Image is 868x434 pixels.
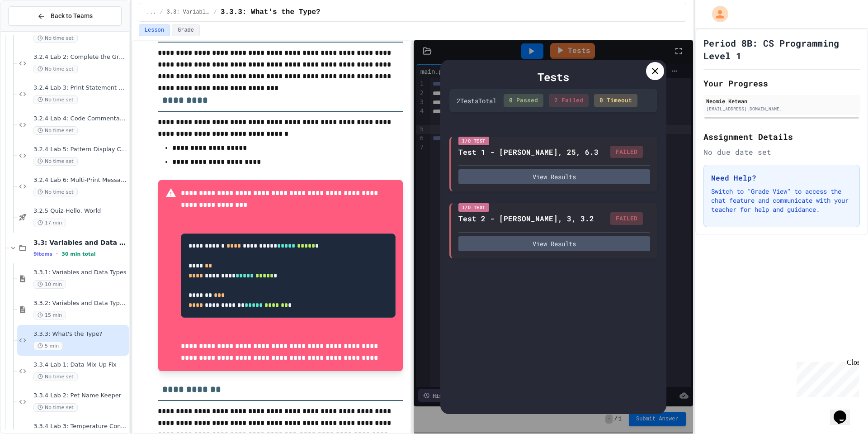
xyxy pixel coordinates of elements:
[504,94,543,107] div: 0 Passed
[33,311,66,320] span: 15 min
[33,146,127,153] span: 3.2.4 Lab 5: Pattern Display Challenge
[33,251,52,257] span: 9 items
[33,65,78,73] span: No time set
[449,69,657,85] div: Tests
[549,94,589,107] div: 2 Failed
[458,213,594,224] div: Test 2 - [PERSON_NAME], 3, 3.2
[33,269,127,277] span: 3.3.1: Variables and Data Types
[51,11,93,21] span: Back to Teams
[139,24,170,36] button: Lesson
[703,4,731,24] div: My Account
[33,84,127,92] span: 3.2.4 Lab 3: Print Statement Repair
[703,77,860,90] h2: Your Progress
[703,147,860,157] div: No due date set
[711,172,852,183] h3: Need Help?
[167,9,210,16] span: 3.3: Variables and Data Types
[8,6,122,26] button: Back to Teams
[457,96,496,105] div: 2 Test s Total
[33,126,78,135] span: No time set
[56,250,58,258] span: •
[172,24,200,36] button: Grade
[61,251,95,257] span: 30 min total
[160,9,163,16] span: /
[33,176,127,184] span: 3.2.4 Lab 6: Multi-Print Message
[33,53,127,61] span: 3.2.4 Lab 2: Complete the Greeting
[33,403,78,412] span: No time set
[458,147,599,157] div: Test 1 - [PERSON_NAME], 25, 6.3
[33,372,78,381] span: No time set
[33,280,66,289] span: 10 min
[793,358,859,397] iframe: chat widget
[703,130,860,143] h2: Assignment Details
[214,9,217,16] span: /
[458,236,650,251] button: View Results
[830,398,859,425] iframe: chat widget
[703,37,860,62] h1: Period 8B: CS Programming Level 1
[33,157,78,166] span: No time set
[594,94,637,107] div: 0 Timeout
[458,203,489,212] div: I/O Test
[146,9,156,16] span: ...
[610,212,643,225] div: FAILED
[610,146,643,158] div: FAILED
[33,34,78,43] span: No time set
[33,300,127,307] span: 3.3.2: Variables and Data Types - Review
[33,342,63,350] span: 5 min
[33,423,127,430] span: 3.3.4 Lab 3: Temperature Converter
[706,105,857,112] div: [EMAIL_ADDRESS][DOMAIN_NAME]
[706,97,857,105] div: Neomie Ketwan
[33,392,127,400] span: 3.3.4 Lab 2: Pet Name Keeper
[458,137,489,145] div: I/O Test
[33,219,66,227] span: 17 min
[33,188,78,196] span: No time set
[33,207,127,215] span: 3.2.5 Quiz-Hello, World
[33,95,78,104] span: No time set
[33,238,127,247] span: 3.3: Variables and Data Types
[33,361,127,369] span: 3.3.4 Lab 1: Data Mix-Up Fix
[458,169,650,184] button: View Results
[4,4,62,57] div: Chat with us now!Close
[711,187,852,214] p: Switch to "Grade View" to access the chat feature and communicate with your teacher for help and ...
[33,115,127,123] span: 3.2.4 Lab 4: Code Commentary Creator
[33,330,127,338] span: 3.3.3: What's the Type?
[221,7,321,18] span: 3.3.3: What's the Type?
